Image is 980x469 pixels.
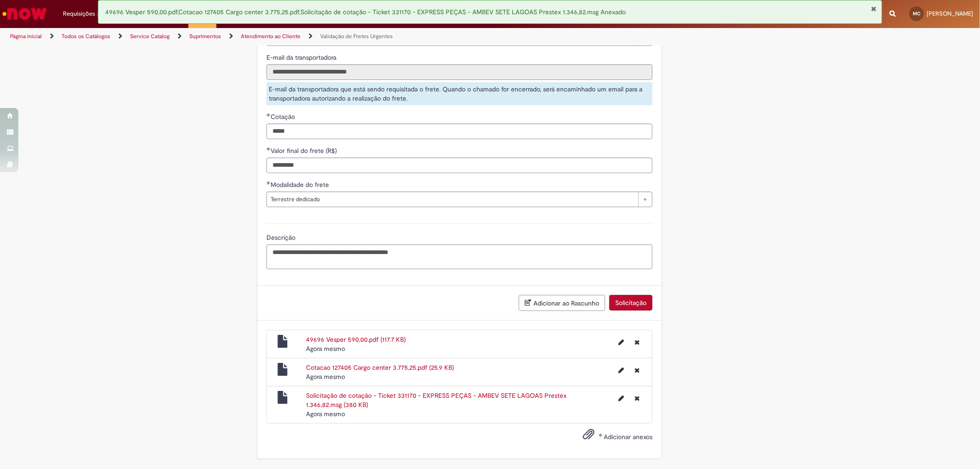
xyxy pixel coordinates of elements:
button: Editar nome de arquivo 49696 Vesper 590,00.pdf [613,335,629,350]
button: Adicionar ao Rascunho [519,295,605,311]
a: Suprimentos [189,33,221,40]
a: 49696 Vesper 590,00.pdf (117.7 KB) [306,335,406,344]
a: Cotacao 127405 Cargo center 3.775,25.pdf (25.9 KB) [306,363,454,372]
span: 49696 Vesper 590,00.pdf,Cotacao 127405 Cargo center 3.775,25.pdf,Solicitação de cotação - Ticket ... [105,8,626,16]
span: Obrigatório Preenchido [266,181,271,185]
span: Valor final do frete (R$) [271,147,339,155]
a: Solicitação de cotação - Ticket 331170 - EXPRESS PEÇAS - AMBEV SETE LAGOAS Prestex 1.346,82.msg (... [306,391,566,409]
a: Página inicial [10,33,42,40]
span: Adicionar anexos [604,433,652,441]
span: Obrigatório Preenchido [266,113,271,117]
button: Excluir 49696 Vesper 590,00.pdf [629,335,645,350]
span: Agora mesmo [306,373,345,381]
button: Excluir Cotacao 127405 Cargo center 3.775,25.pdf [629,363,645,378]
button: Fechar Notificação [871,5,877,12]
span: [PERSON_NAME] [927,10,973,17]
button: Solicitação [609,295,652,311]
span: Agora mesmo [306,410,345,418]
time: 27/08/2025 16:49:41 [306,373,345,381]
span: Cotação [271,113,297,121]
div: E-mail da transportadora que está sendo requisitada o frete. Quando o chamado for encerrado, será... [266,82,652,105]
button: Editar nome de arquivo Solicitação de cotação - Ticket 331170 - EXPRESS PEÇAS - AMBEV SETE LAGOAS... [613,391,629,406]
a: Service Catalog [130,33,170,40]
ul: Trilhas de página [7,28,646,45]
textarea: Descrição [266,244,652,269]
span: MC [913,11,920,17]
span: Obrigatório Preenchido [266,147,271,151]
span: Terrestre dedicado [271,192,634,207]
span: Agora mesmo [306,345,345,353]
a: Todos os Catálogos [62,33,110,40]
a: Atendimento ao Cliente [241,33,300,40]
button: Editar nome de arquivo Cotacao 127405 Cargo center 3.775,25.pdf [613,363,629,378]
button: Excluir Solicitação de cotação - Ticket 331170 - EXPRESS PEÇAS - AMBEV SETE LAGOAS Prestex 1.346,... [629,391,645,406]
time: 27/08/2025 16:49:41 [306,410,345,418]
img: ServiceNow [1,5,48,23]
span: Somente leitura - E-mail da transportadora [266,53,338,62]
button: Adicionar anexos [580,426,597,447]
a: Validação de Fretes Urgentes [320,33,393,40]
input: Valor final do frete (R$) [266,158,652,173]
input: E-mail da transportadora [266,64,652,80]
time: 27/08/2025 16:49:41 [306,345,345,353]
span: Requisições [63,9,95,18]
input: Cotação [266,124,652,139]
span: Descrição [266,233,297,242]
span: Modalidade do frete [271,181,331,189]
span: 1 [97,11,104,18]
